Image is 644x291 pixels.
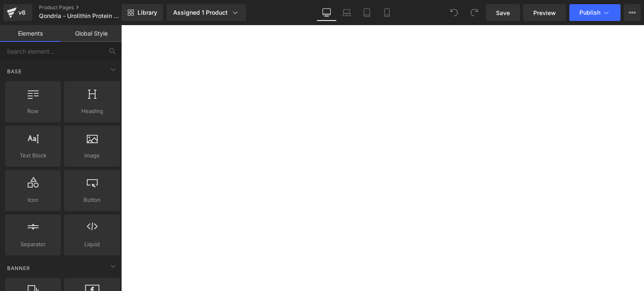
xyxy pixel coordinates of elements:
[8,196,58,204] span: Icon
[17,7,27,18] div: v6
[6,264,31,272] span: Banner
[466,4,483,21] button: Redo
[317,4,337,21] a: Desktop
[6,67,23,75] span: Base
[569,4,621,21] button: Publish
[523,4,566,21] a: Preview
[8,107,58,116] span: Row
[337,4,357,21] a: Laptop
[446,4,462,21] button: Undo
[8,151,58,160] span: Text Block
[8,240,58,249] span: Separator
[496,8,510,17] span: Save
[61,25,122,42] a: Global Style
[122,4,163,21] a: New Library
[67,196,117,204] span: Button
[357,4,377,21] a: Tablet
[173,8,239,17] div: Assigned 1 Product
[67,151,117,160] span: Image
[377,4,397,21] a: Mobile
[579,9,600,16] span: Publish
[138,9,157,16] span: Library
[624,4,641,21] button: More
[67,107,117,116] span: Heading
[39,13,119,19] span: Qondria - Urolithin Protein Coffee - Special Offer
[67,240,117,249] span: Liquid
[3,4,32,21] a: v6
[39,4,135,11] a: Product Pages
[533,8,556,17] span: Preview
